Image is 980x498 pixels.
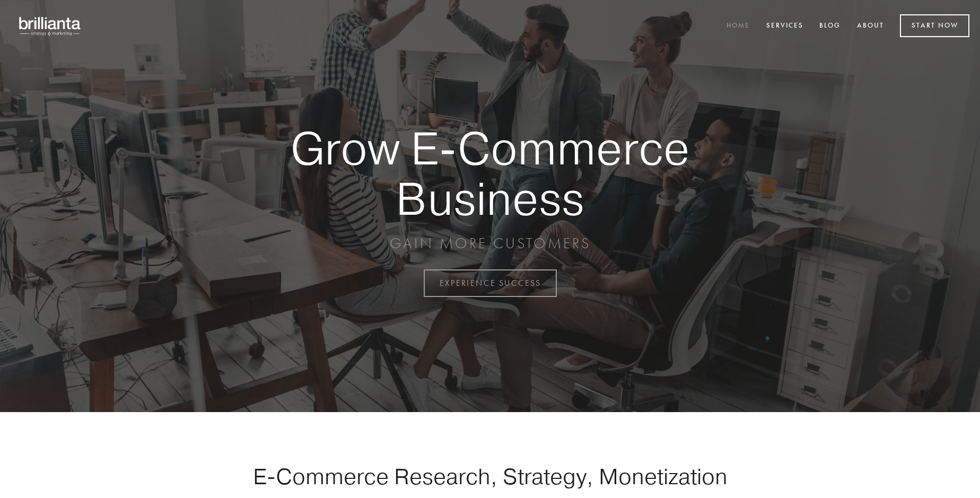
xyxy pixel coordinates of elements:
img: brillianta - research, strategy, marketing [11,11,90,41]
a: About [850,18,891,35]
h1: E-Commerce Research, Strategy, Monetization [220,463,760,490]
a: Services [759,18,810,35]
a: Blog [812,18,847,35]
a: Start Now [900,14,969,37]
a: Home [720,18,757,35]
a: EXPERIENCE SUCCESS [424,269,557,297]
p: GAIN MORE CUSTOMERS [253,234,727,253]
strong: Grow E-Commerce Business [253,123,727,223]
